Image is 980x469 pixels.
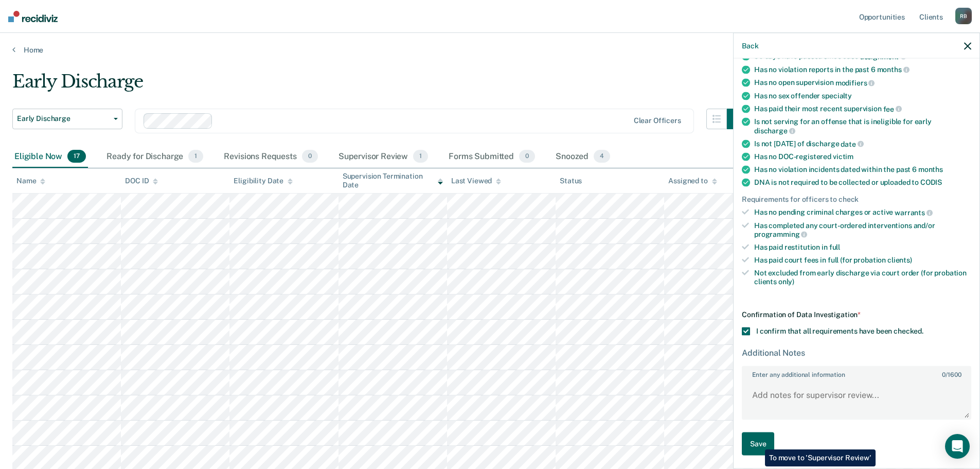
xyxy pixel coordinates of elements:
[742,195,971,204] div: Requirements for officers to check
[887,255,912,264] span: clients)
[742,348,971,358] div: Additional Notes
[413,150,428,163] span: 1
[8,11,58,22] img: Recidiviz
[841,140,863,148] span: date
[447,146,537,168] div: Forms Submitted
[754,255,971,264] div: Has paid court fees in full (for probation
[104,146,205,168] div: Ready for Discharge
[754,268,971,286] div: Not excluded from early discharge via court order (for probation clients
[125,177,158,185] div: DOC ID
[778,277,794,285] span: only)
[668,177,717,185] div: Assigned to
[222,146,319,168] div: Revisions Requests
[519,150,535,163] span: 0
[754,65,971,74] div: Has no violation reports in the past 6
[822,91,852,99] span: specialty
[634,116,681,125] div: Clear officers
[12,71,747,100] div: Early Discharge
[17,114,110,123] span: Early Discharge
[336,146,431,168] div: Supervisor Review
[920,178,942,186] span: CODIS
[877,65,910,74] span: months
[343,172,443,189] div: Supervision Termination Date
[754,208,971,217] div: Has no pending criminal charges or active
[742,41,758,50] button: Back
[67,150,86,163] span: 17
[754,117,971,135] div: Is not serving for an offense that is ineligible for early
[742,432,774,456] button: Save
[918,165,943,173] span: months
[895,208,933,216] span: warrants
[560,177,582,185] div: Status
[942,371,946,378] span: 0
[754,165,971,174] div: Has no violation incidents dated within the past 6
[12,45,968,55] a: Home
[754,230,807,238] span: programming
[829,243,840,251] span: full
[754,178,971,187] div: DNA is not required to be collected or uploaded to
[234,177,293,185] div: Eligibility Date
[754,104,971,113] div: Has paid their most recent supervision
[835,78,875,86] span: modifiers
[12,146,88,168] div: Eligible Now
[942,371,961,378] span: / 1600
[883,105,902,113] span: fee
[754,126,795,134] span: discharge
[955,8,972,24] div: R B
[754,91,971,100] div: Has no sex offender
[754,139,971,148] div: Is not [DATE] of discharge
[754,243,971,252] div: Has paid restitution in
[754,152,971,161] div: Has no DOC-registered
[554,146,612,168] div: Snoozed
[302,150,318,163] span: 0
[754,221,971,238] div: Has completed any court-ordered interventions and/or
[16,177,45,185] div: Name
[594,150,610,163] span: 4
[833,152,853,161] span: victim
[945,434,970,459] div: Open Intercom Messenger
[742,310,971,319] div: Confirmation of Data Investigation
[188,150,203,163] span: 1
[743,367,970,378] label: Enter any additional information
[451,177,501,185] div: Last Viewed
[756,327,923,335] span: I confirm that all requirements have been checked.
[754,78,971,88] div: Has no open supervision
